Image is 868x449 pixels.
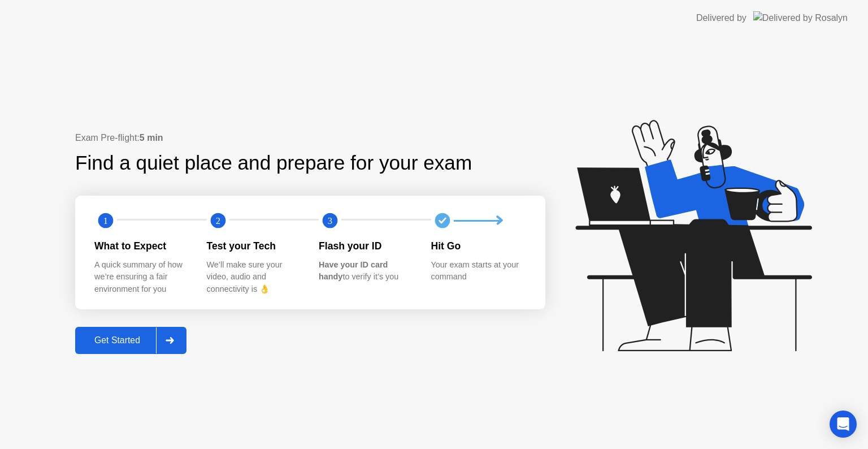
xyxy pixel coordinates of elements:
div: A quick summary of how we’re ensuring a fair environment for you [94,259,189,296]
div: We’ll make sure your video, audio and connectivity is 👌 [207,259,301,296]
div: What to Expect [94,239,189,253]
b: 5 min [140,133,163,143]
text: 1 [103,215,108,226]
div: Test your Tech [207,239,301,253]
text: 3 [328,215,332,226]
div: Get Started [79,335,156,346]
div: Find a quiet place and prepare for your exam [75,148,474,178]
button: Get Started [75,327,186,354]
div: Exam Pre-flight: [75,131,545,145]
img: Delivered by Rosalyn [753,11,848,24]
div: Delivered by [696,11,747,25]
div: Open Intercom Messenger [830,411,857,438]
text: 2 [215,215,220,226]
b: Have your ID card handy [319,260,388,282]
div: to verify it’s you [319,259,413,283]
div: Flash your ID [319,239,413,253]
div: Hit Go [431,239,526,253]
div: Your exam starts at your command [431,259,526,283]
